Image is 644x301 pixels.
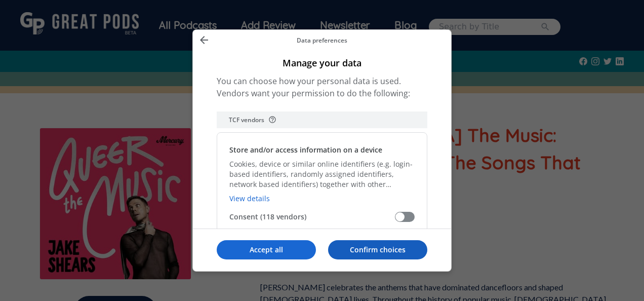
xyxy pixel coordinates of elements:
[217,240,316,259] button: Accept all
[229,212,395,222] span: Consent (118 vendors)
[229,145,382,155] h2: Store and/or access information on a device
[328,240,427,259] button: Confirm choices
[217,75,427,99] p: You can choose how your personal data is used. Vendors want your permission to do the following:
[195,33,213,47] button: Back
[268,116,276,124] button: This vendor is registered with the IAB Europe Transparency and Consent Framework and subject to i...
[213,36,431,45] p: Data preferences
[192,29,452,271] div: Manage your data
[229,116,264,124] p: TCF vendors
[229,194,270,203] a: View details, Store and/or access information on a device
[217,57,427,69] h1: Manage your data
[328,245,427,255] p: Confirm choices
[217,245,316,255] p: Accept all
[229,159,415,190] p: Cookies, device or similar online identifiers (e.g. login-based identifiers, randomly assigned id...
